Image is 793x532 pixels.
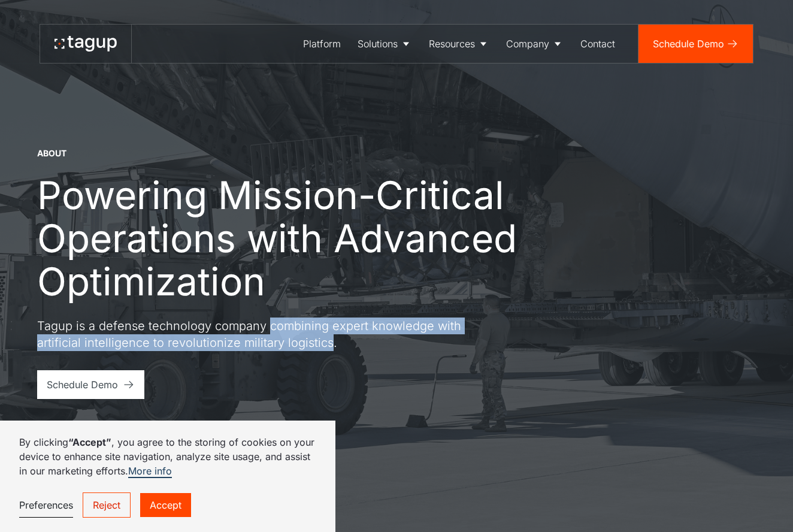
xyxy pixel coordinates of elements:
[295,25,349,63] a: Platform
[37,370,144,399] a: Schedule Demo
[358,37,398,51] div: Solutions
[420,25,498,63] a: Resources
[128,465,172,478] a: More info
[349,25,420,63] a: Solutions
[498,25,572,63] a: Company
[653,37,724,51] div: Schedule Demo
[429,37,475,51] div: Resources
[37,174,540,303] h1: Powering Mission-Critical Operations with Advanced Optimization
[638,25,753,63] a: Schedule Demo
[37,318,468,351] p: Tagup is a defense technology company combining expert knowledge with artificial intelligence to ...
[83,492,131,518] a: Reject
[506,37,549,51] div: Company
[140,493,191,517] a: Accept
[19,435,316,478] p: By clicking , you agree to the storing of cookies on your device to enhance site navigation, anal...
[572,25,623,63] a: Contact
[580,37,615,51] div: Contact
[37,147,66,159] div: About
[19,493,73,518] a: Preferences
[68,436,111,448] strong: “Accept”
[303,37,341,51] div: Platform
[47,377,118,392] div: Schedule Demo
